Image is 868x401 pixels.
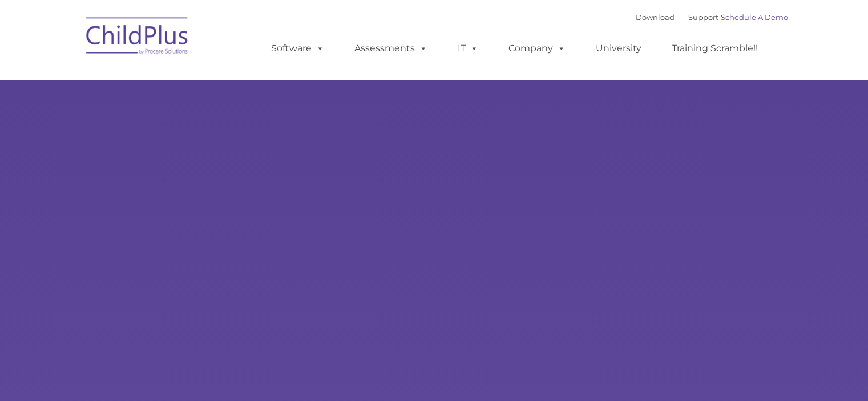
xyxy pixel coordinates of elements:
a: University [584,37,653,60]
a: Company [497,37,577,60]
a: Assessments [343,37,439,60]
a: Support [688,13,718,22]
a: IT [446,37,490,60]
font: | [636,13,788,22]
a: Download [636,13,675,22]
a: Schedule A Demo [721,13,788,22]
a: Software [260,37,336,60]
a: Training Scramble!! [660,37,769,60]
img: ChildPlus by Procare Solutions [80,9,195,66]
